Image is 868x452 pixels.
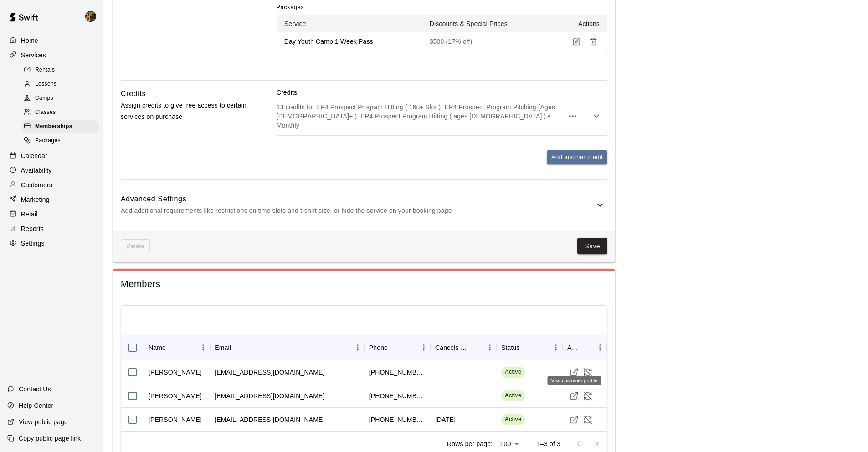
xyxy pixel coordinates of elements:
[501,415,525,424] span: Active
[231,341,244,354] button: Sort
[277,97,607,135] div: 13 credits for EP4 Prospect Program Hitting ( 16u+ Slot ), EP4 Prospect Program Pitching (Ages [D...
[501,391,525,400] span: Active
[121,88,146,100] h6: Credits
[21,51,46,60] p: Services
[22,120,103,134] a: Memberships
[21,166,52,175] p: Availability
[215,335,231,360] div: Email
[593,341,607,354] button: Menu
[196,341,210,354] button: Menu
[277,88,607,97] p: Credits
[431,335,497,360] div: Cancels Date
[19,434,81,443] p: Copy public page link
[567,365,581,379] a: Visit customer profile
[548,376,601,385] div: Visit customer profile
[21,239,45,248] p: Settings
[580,341,593,354] button: Sort
[121,187,607,223] div: Advanced SettingsAdd additional requirements like restrictions on time slots and t-shirt size, or...
[35,94,53,103] span: Camps
[470,341,483,354] button: Sort
[35,122,72,131] span: Memberships
[121,193,595,205] h6: Advanced Settings
[430,37,545,46] p: $500 (17% off)
[501,335,520,360] div: Status
[7,193,95,206] a: Marketing
[369,391,426,401] div: +19177488050
[121,205,595,216] p: Add additional requirements like restrictions on time slots and t-shirt size, or hide the service...
[277,0,304,15] span: Packages
[7,222,95,236] a: Reports
[501,368,525,376] span: Active
[435,335,470,360] div: Cancels Date
[567,389,581,403] a: Visit customer profile
[85,11,96,22] img: Francisco Gracesqui
[166,341,179,354] button: Sort
[365,335,431,360] div: Phone
[581,389,595,403] button: Cancel Membership
[121,239,150,253] span: This membership cannot be deleted since it still has members
[417,341,431,354] button: Menu
[22,106,103,120] a: Classes
[483,341,497,354] button: Menu
[577,238,607,255] button: Save
[351,341,365,354] button: Menu
[19,401,53,410] p: Help Center
[277,15,422,32] th: Service
[552,15,607,32] th: Actions
[83,7,103,26] div: Francisco Gracesqui
[22,120,99,133] div: Memberships
[210,335,365,360] div: Email
[496,437,522,451] div: 100
[22,63,103,77] a: Rentals
[537,439,560,448] p: 1–3 of 3
[563,335,607,360] div: Actions
[497,335,563,360] div: Status
[581,365,595,379] button: Cancel Membership
[21,224,44,233] p: Reports
[144,335,210,360] div: Name
[121,100,247,123] p: Assign credits to give free access to certain services on purchase
[567,335,580,360] div: Actions
[35,80,57,89] span: Lessons
[21,210,38,219] p: Retail
[19,385,51,394] p: Contact Us
[149,391,202,401] div: Gregory Tsai
[149,368,202,377] div: Kyle Bisceglie
[435,415,456,424] div: September 13 2025
[369,368,426,377] div: +19179302914
[149,335,166,360] div: Name
[388,341,401,354] button: Sort
[22,134,103,148] a: Packages
[7,207,95,221] a: Retail
[422,15,552,32] th: Discounts & Special Prices
[22,134,99,147] div: Packages
[19,417,68,426] p: View public page
[21,151,47,160] p: Calendar
[7,149,95,163] a: Calendar
[520,341,533,354] button: Sort
[7,164,95,177] a: Availability
[21,36,38,45] p: Home
[7,34,95,47] a: Home
[549,341,563,354] button: Menu
[22,77,103,91] a: Lessons
[215,391,324,401] div: gregtsai@gmail.com
[35,136,61,145] span: Packages
[447,439,493,448] p: Rows per page:
[277,103,564,130] p: 13 credits for EP4 Prospect Program Hitting ( 16u+ Slot ), EP4 Prospect Program Pitching (Ages [D...
[35,108,56,117] span: Classes
[7,48,95,62] a: Services
[369,415,426,424] div: +19179029962
[7,236,95,250] a: Settings
[22,78,99,91] div: Lessons
[22,64,99,77] div: Rentals
[581,413,595,426] button: Cancel Membership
